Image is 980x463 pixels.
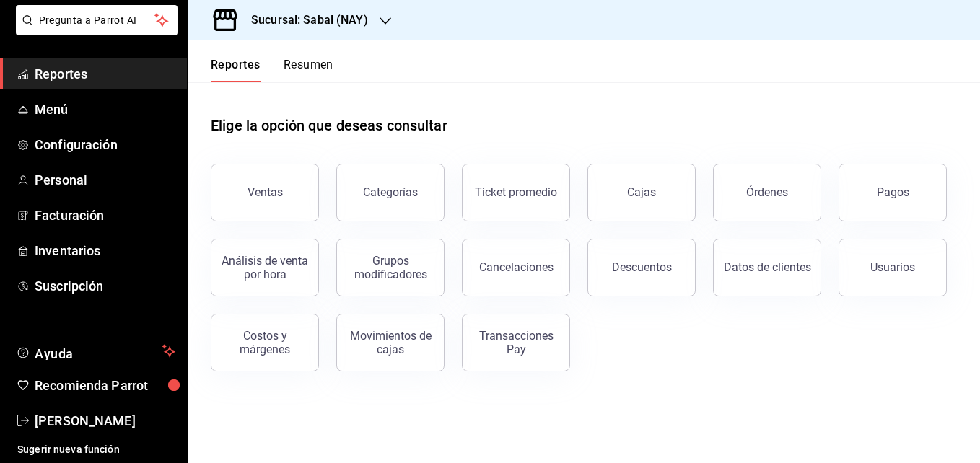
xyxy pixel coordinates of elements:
[346,254,435,281] div: Grupos modificadores
[346,329,435,356] div: Movimientos de cajas
[336,239,445,296] button: Grupos modificadores
[870,260,915,274] div: Usuarios
[746,185,788,199] div: Órdenes
[211,58,333,82] div: navigation tabs
[713,164,821,221] button: Órdenes
[839,164,947,221] button: Pagos
[35,343,157,360] span: Ayuda
[336,314,445,371] button: Movimientos de cajas
[35,411,175,431] span: [PERSON_NAME]
[587,164,696,221] a: Cajas
[35,170,175,190] span: Personal
[16,5,178,35] button: Pregunta a Parrot AI
[211,164,319,221] button: Ventas
[35,376,175,395] span: Recomienda Parrot
[35,100,175,119] span: Menú
[839,239,947,296] button: Usuarios
[713,239,821,296] button: Datos de clientes
[627,184,657,201] div: Cajas
[471,329,561,356] div: Transacciones Pay
[35,276,175,296] span: Suscripción
[612,260,672,274] div: Descuentos
[587,239,696,296] button: Descuentos
[475,185,557,199] div: Ticket promedio
[10,23,178,38] a: Pregunta a Parrot AI
[462,314,570,371] button: Transacciones Pay
[724,260,811,274] div: Datos de clientes
[39,13,155,28] span: Pregunta a Parrot AI
[211,58,261,82] button: Reportes
[211,115,447,136] h1: Elige la opción que deseas consultar
[248,185,283,199] div: Ventas
[220,329,310,356] div: Costos y márgenes
[211,314,319,371] button: Costos y márgenes
[877,185,909,199] div: Pagos
[462,239,570,296] button: Cancelaciones
[462,164,570,221] button: Ticket promedio
[35,135,175,154] span: Configuración
[284,58,333,82] button: Resumen
[220,254,310,281] div: Análisis de venta por hora
[479,260,554,274] div: Cancelaciones
[35,206,175,225] span: Facturación
[240,12,368,29] h3: Sucursal: Sabal (NAY)
[211,239,319,296] button: Análisis de venta por hora
[336,164,445,221] button: Categorías
[17,442,175,457] span: Sugerir nueva función
[363,185,418,199] div: Categorías
[35,241,175,260] span: Inventarios
[35,64,175,84] span: Reportes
